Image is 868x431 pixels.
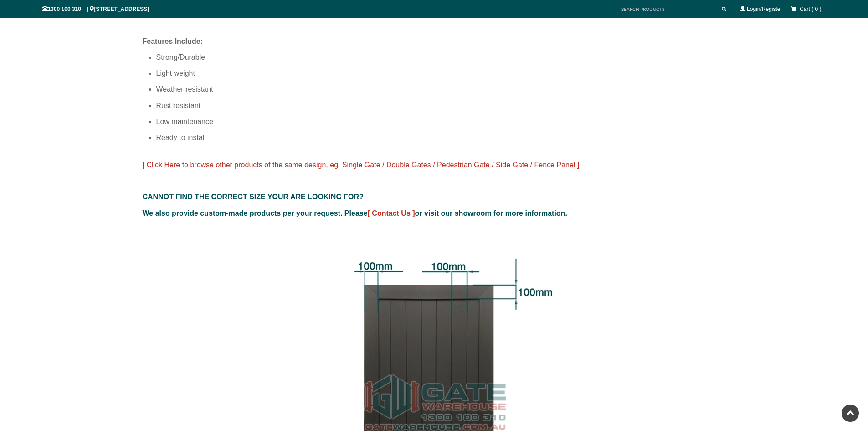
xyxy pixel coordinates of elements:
a: [ Click Here to browse other products of the same design, eg. Single Gate / Double Gates / Pedest... [143,161,580,169]
li: Low maintenance [156,114,726,130]
li: Weather resistant [156,81,726,97]
li: Ready to install [156,130,726,145]
li: Rust resistant [156,98,726,114]
a: Login/Register [747,6,782,12]
a: [ Contact Us ] [368,209,415,217]
input: SEARCH PRODUCTS [617,4,719,15]
span: Cart ( 0 ) [800,6,821,12]
iframe: LiveChat chat widget [686,187,868,399]
span: Features Include: [143,37,203,45]
span: 1300 100 310 | [STREET_ADDRESS] [42,6,149,12]
li: Strong/Durable [156,49,726,65]
li: Light weight [156,65,726,81]
span: CANNOT FIND THE CORRECT SIZE YOUR ARE LOOKING FOR? We also provide custom-made products per your ... [143,193,567,217]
